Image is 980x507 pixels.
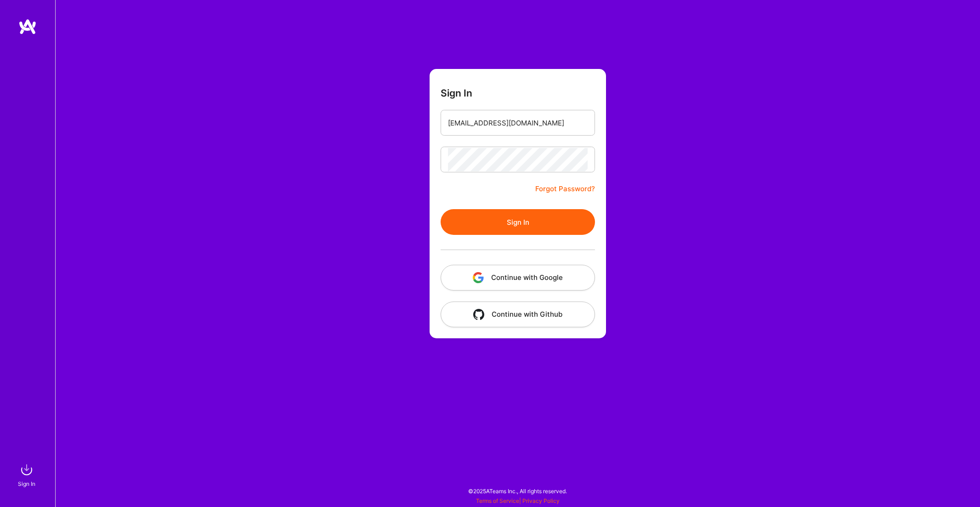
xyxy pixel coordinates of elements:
a: Terms of Service [476,497,519,504]
button: Continue with Google [441,265,595,291]
button: Continue with Github [441,302,595,327]
a: sign inSign In [19,461,36,489]
a: Forgot Password? [535,183,595,194]
input: Email... [448,111,588,135]
a: Privacy Policy [522,497,560,504]
img: icon [473,309,484,320]
div: Sign In [18,479,35,489]
div: © 2025 ATeams Inc., All rights reserved. [55,479,980,502]
h3: Sign In [441,87,472,99]
img: logo [18,18,37,35]
img: icon [473,272,484,283]
span: | [476,497,560,504]
button: Sign In [441,209,595,235]
img: sign in [17,461,36,479]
